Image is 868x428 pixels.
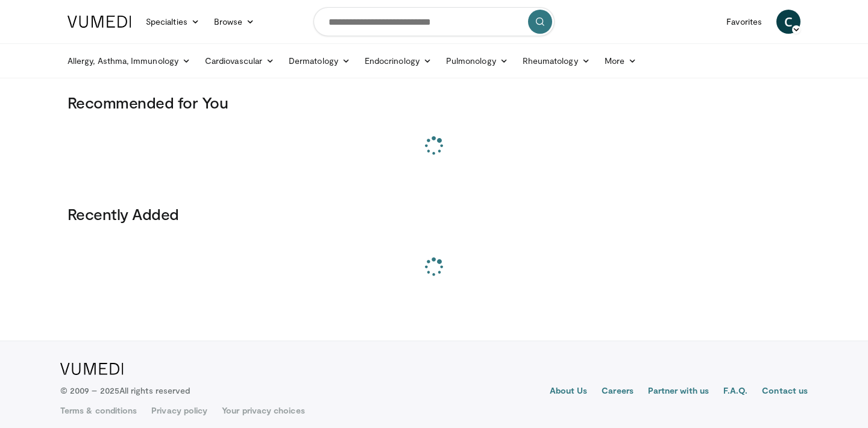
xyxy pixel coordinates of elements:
input: Search topics, interventions [313,7,555,36]
a: Cardiovascular [198,49,281,73]
img: VuMedi Logo [68,16,131,28]
a: Terms & conditions [60,404,137,417]
h3: Recommended for You [68,93,800,112]
a: More [597,49,644,73]
a: Rheumatology [515,49,597,73]
a: Careers [602,385,634,399]
a: About Us [550,385,588,399]
a: Specialties [139,10,207,34]
a: Pulmonology [439,49,515,73]
a: Allergy, Asthma, Immunology [60,49,198,73]
h3: Recently Added [68,204,800,224]
a: Browse [207,10,262,34]
a: C [776,10,800,34]
a: Contact us [762,385,808,399]
a: Dermatology [281,49,357,73]
p: © 2009 – 2025 [60,385,190,397]
a: F.A.Q. [723,385,747,399]
a: Your privacy choices [222,404,304,417]
img: VuMedi Logo [60,363,124,375]
span: All rights reserved [119,385,190,395]
a: Privacy policy [151,404,207,417]
a: Favorites [719,10,769,34]
a: Endocrinology [357,49,439,73]
a: Partner with us [648,385,709,399]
